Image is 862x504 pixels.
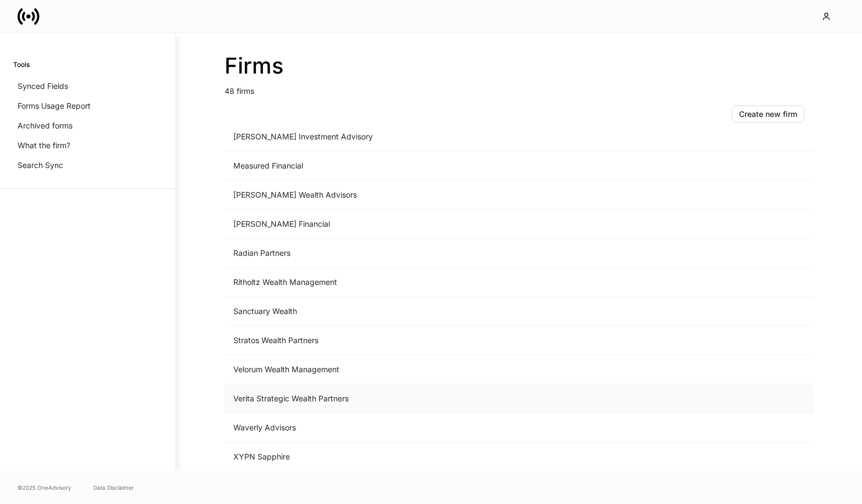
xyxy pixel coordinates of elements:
[13,76,162,96] a: Synced Fields
[18,100,91,111] p: Forms Usage Report
[225,152,631,181] td: Measured Financial
[18,81,68,92] p: Synced Fields
[13,136,162,155] a: What the firm?
[18,140,70,151] p: What the firm?
[739,109,797,120] div: Create new firm
[225,268,631,297] td: Ritholtz Wealth Management
[225,181,631,210] td: [PERSON_NAME] Wealth Advisors
[225,79,813,97] p: 48 firms
[13,96,162,116] a: Forms Usage Report
[93,483,134,492] a: Data Disclaimer
[13,155,162,175] a: Search Sync
[13,116,162,136] a: Archived forms
[18,160,63,171] p: Search Sync
[225,413,631,443] td: Waverly Advisors
[225,326,631,355] td: Stratos Wealth Partners
[225,53,813,79] h2: Firms
[732,105,804,123] button: Create new firm
[225,297,631,326] td: Sanctuary Wealth
[225,122,631,152] td: [PERSON_NAME] Investment Advisory
[225,355,631,384] td: Velorum Wealth Management
[225,210,631,239] td: [PERSON_NAME] Financial
[225,443,631,472] td: XYPN Sapphire
[225,384,631,413] td: Verita Strategic Wealth Partners
[225,239,631,268] td: Radian Partners
[18,483,71,492] span: © 2025 OneAdvisory
[13,59,30,70] h6: Tools
[18,120,72,131] p: Archived forms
